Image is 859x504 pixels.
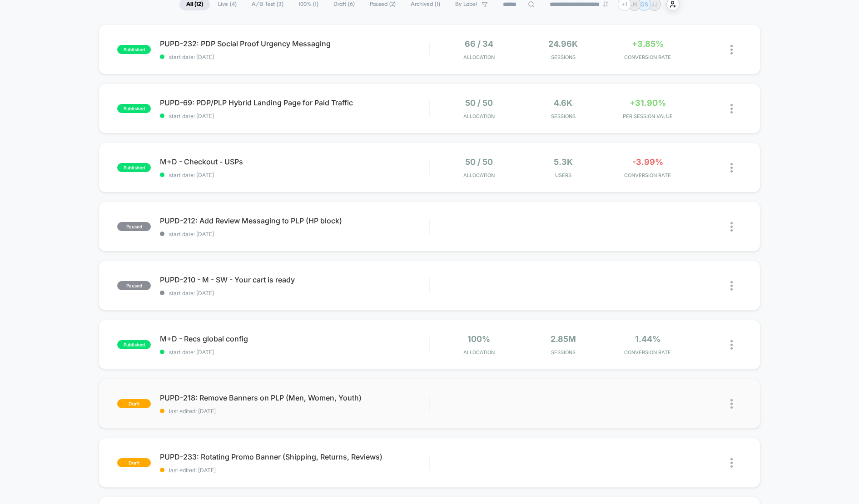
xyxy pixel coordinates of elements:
span: last edited: [DATE] [160,408,429,415]
img: close [730,45,733,54]
span: PER SESSION VALUE [608,113,688,119]
p: JK [631,1,638,8]
span: start date: [DATE] [160,113,429,119]
span: draft [117,399,151,408]
span: Sessions [523,54,603,60]
span: PUPD-69: PDP/PLP Hybrid Landing Page for Paid Traffic [160,98,429,107]
span: Users [523,172,603,178]
img: close [730,458,733,468]
span: published [117,340,151,349]
span: Allocation [463,54,495,60]
span: published [117,45,151,54]
span: 66 / 34 [465,39,493,49]
span: 50 / 50 [465,157,493,167]
span: Allocation [463,172,495,178]
p: JJ [651,1,658,8]
span: start date: [DATE] [160,54,429,60]
span: 100% [467,334,490,344]
span: CONVERSION RATE [608,172,688,178]
img: close [730,104,733,114]
span: CONVERSION RATE [608,349,688,356]
span: By Label [455,1,477,8]
span: CONVERSION RATE [608,54,688,60]
span: -3.99% [632,157,663,167]
span: start date: [DATE] [160,172,429,178]
span: M+D - Checkout - USPs [160,157,429,166]
span: last edited: [DATE] [160,467,429,474]
span: 2.85M [551,334,576,344]
span: draft [117,458,151,467]
span: Sessions [523,113,603,119]
img: close [730,340,733,350]
span: paused [117,281,151,290]
span: start date: [DATE] [160,349,429,356]
span: published [117,104,151,113]
span: PUPD-210 - M - SW - Your cart is ready [160,275,429,284]
span: start date: [DATE] [160,290,429,296]
span: start date: [DATE] [160,231,429,237]
span: published [117,163,151,172]
span: +31.90% [630,98,666,108]
img: close [730,281,733,291]
span: Sessions [523,349,603,356]
span: Allocation [463,113,495,119]
span: paused [117,222,151,231]
span: PUPD-212: Add Review Messaging to PLP (HP block) [160,216,429,225]
img: close [730,222,733,232]
img: close [730,163,733,173]
span: 4.6k [554,98,572,108]
span: PUPD-233: Rotating Promo Banner (Shipping, Returns, Reviews) [160,452,429,461]
img: end [603,1,608,7]
span: 50 / 50 [465,98,493,108]
span: Allocation [463,349,495,356]
span: 1.44% [635,334,660,344]
span: M+D - Recs global config [160,334,429,343]
span: 5.3k [554,157,573,167]
img: close [730,399,733,409]
p: GS [641,1,648,8]
span: 24.96k [548,39,578,49]
span: +3.85% [632,39,664,49]
span: PUPD-232: PDP Social Proof Urgency Messaging [160,39,429,48]
span: PUPD-218: Remove Banners on PLP (Men, Women, Youth) [160,393,429,402]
